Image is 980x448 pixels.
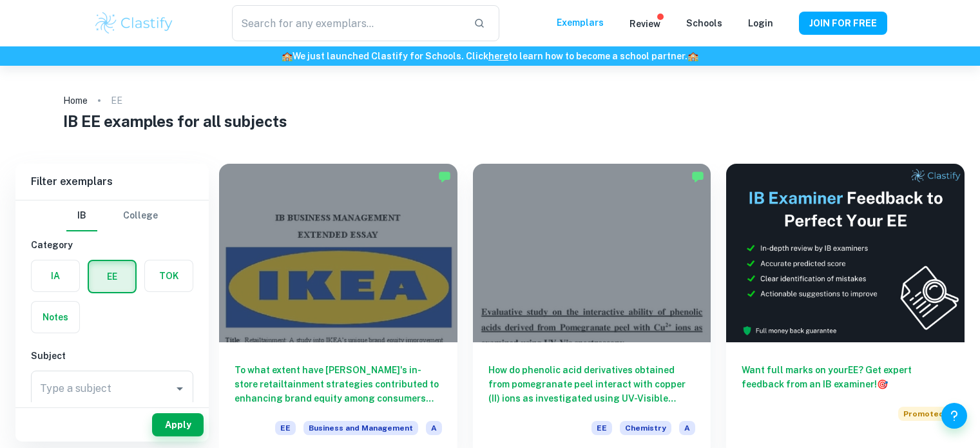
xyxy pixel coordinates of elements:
[488,363,696,405] h6: How do phenolic acid derivatives obtained from pomegranate peel interact with copper (II) ions as...
[557,15,604,30] p: Exemplars
[748,18,773,28] a: Login
[742,363,949,391] h6: Want full marks on your EE ? Get expert feedback from an IB examiner!
[275,421,296,435] span: EE
[32,260,79,291] button: IA
[32,302,79,333] button: Notes
[63,92,88,110] a: Home
[15,164,209,200] h6: Filter exemplars
[123,200,158,231] button: College
[66,200,158,231] div: Filter type choice
[620,421,671,435] span: Chemistry
[111,93,122,108] p: EE
[63,110,918,133] h1: IB EE examples for all subjects
[31,238,193,252] h6: Category
[686,18,722,28] a: Schools
[426,421,442,435] span: A
[799,12,887,35] button: JOIN FOR FREE
[941,403,967,429] button: Help and Feedback
[679,421,695,435] span: A
[232,5,463,41] input: Search for any exemplars...
[726,164,965,342] img: Thumbnail
[282,51,293,61] span: 🏫
[31,349,193,363] h6: Subject
[488,51,508,61] a: here
[629,17,660,31] p: Review
[66,200,97,231] button: IB
[438,170,451,183] img: Marked
[93,10,175,36] img: Clastify logo
[3,49,977,63] h6: We just launched Clastify for Schools. Click to learn how to become a school partner.
[171,380,189,398] button: Open
[877,379,888,389] span: 🎯
[591,421,612,435] span: EE
[303,421,418,435] span: Business and Management
[235,363,442,405] h6: To what extent have [PERSON_NAME]'s in-store retailtainment strategies contributed to enhancing b...
[145,260,193,291] button: TOK
[898,407,949,421] span: Promoted
[691,170,704,183] img: Marked
[687,51,698,61] span: 🏫
[152,413,204,436] button: Apply
[89,261,135,292] button: EE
